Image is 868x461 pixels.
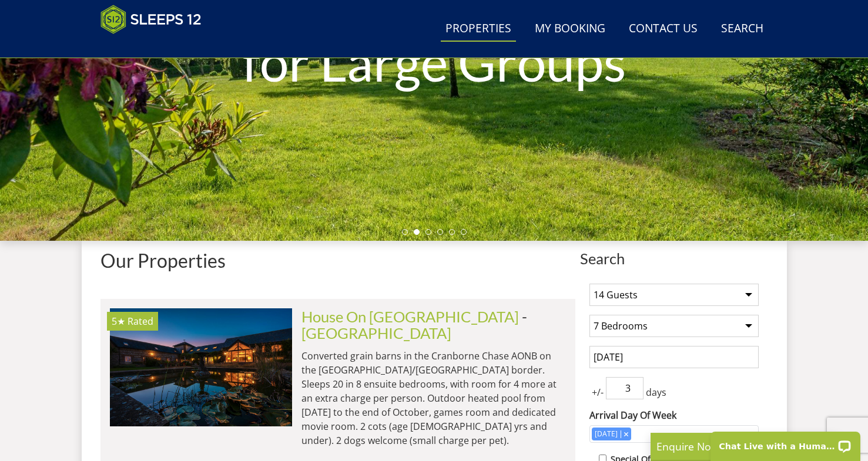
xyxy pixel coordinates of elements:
[656,439,833,454] p: Enquire Now
[589,408,759,422] label: Arrival Day Of Week
[112,315,125,328] span: House On The Hill has a 5 star rating under the Quality in Tourism Scheme
[301,308,527,342] span: -
[716,16,768,42] a: Search
[95,41,218,51] iframe: Customer reviews powered by Trustpilot
[301,349,566,447] p: Converted grain barns in the Cranborne Chase AONB on the [GEOGRAPHIC_DATA]/[GEOGRAPHIC_DATA] bord...
[128,315,153,328] span: Rated
[301,308,519,325] a: House On [GEOGRAPHIC_DATA]
[100,5,202,34] img: Sleeps 12
[589,346,759,368] input: Arrival Date
[100,250,575,271] h1: Our Properties
[589,385,606,399] span: +/-
[644,385,669,399] span: days
[110,308,292,426] img: house-on-the-hill-large-holiday-home-accommodation-wiltshire-sleeps-16.original.jpg
[441,16,516,42] a: Properties
[110,308,292,426] a: 5★ Rated
[530,16,610,42] a: My Booking
[592,429,621,439] div: [DATE]
[301,324,451,342] a: [GEOGRAPHIC_DATA]
[589,425,759,443] div: Combobox
[624,16,702,42] a: Contact Us
[580,250,768,267] span: Search
[703,424,868,461] iframe: LiveChat chat widget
